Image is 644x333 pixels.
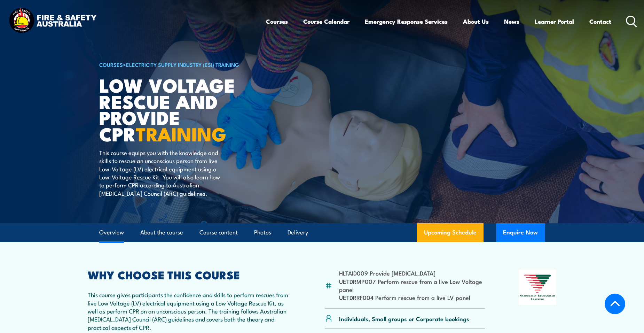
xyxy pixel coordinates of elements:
[339,269,485,277] li: HLTAID009 Provide [MEDICAL_DATA]
[126,61,239,68] a: Electricity Supply Industry (ESI) Training
[589,12,611,31] a: Contact
[88,270,291,279] h2: WHY CHOOSE THIS COURSE
[136,119,226,148] strong: TRAINING
[496,223,545,242] button: Enquire Now
[519,270,556,305] img: Nationally Recognised Training logo.
[339,293,485,301] li: UETDRRF004 Perform rescue from a live LV panel
[199,223,238,242] a: Course content
[99,77,271,142] h1: Low Voltage Rescue and Provide CPR
[339,277,485,294] li: UETDRMP007 Perform rescue from a live Low Voltage panel
[254,223,271,242] a: Photos
[417,223,484,242] a: Upcoming Schedule
[266,12,288,31] a: Courses
[339,315,469,323] p: Individuals, Small groups or Corporate bookings
[140,223,183,242] a: About the course
[99,61,123,68] a: COURSES
[88,291,291,331] p: This course gives participants the confidence and skills to perform rescues from live Low Voltage...
[365,12,448,31] a: Emergency Response Services
[99,223,124,242] a: Overview
[288,223,308,242] a: Delivery
[463,12,489,31] a: About Us
[303,12,350,31] a: Course Calendar
[99,148,226,197] p: This course equips you with the knowledge and skills to rescue an unconscious person from live Lo...
[99,60,271,69] h6: >
[504,12,519,31] a: News
[535,12,574,31] a: Learner Portal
